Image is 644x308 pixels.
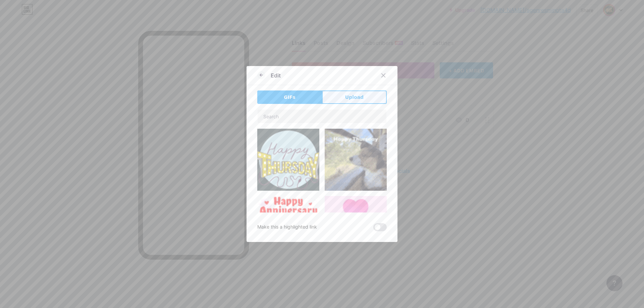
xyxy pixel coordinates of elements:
[271,71,281,79] div: Edit
[257,223,317,231] div: Make this a highlighted link
[258,110,386,123] input: Search
[322,90,387,104] button: Upload
[284,94,296,101] span: GIFs
[325,129,387,191] img: Gihpy
[325,196,387,258] img: Gihpy
[257,196,319,258] img: Gihpy
[257,129,319,191] img: Gihpy
[345,94,364,101] span: Upload
[257,90,322,104] button: GIFs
